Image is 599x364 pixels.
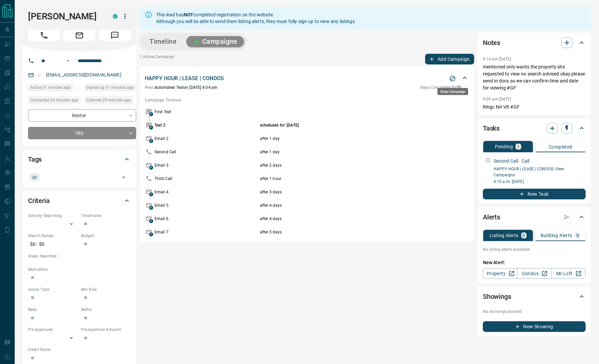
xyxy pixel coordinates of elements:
[28,253,131,259] p: Areas Searched:
[483,97,511,102] p: 9:09 am [DATE]
[81,287,131,293] p: Min Size:
[28,193,131,209] div: Criteria
[28,327,78,333] p: Pre-Approved:
[145,97,469,103] p: Campaign Timeline
[139,54,175,64] p: 1 Active Campaign
[549,145,572,149] p: Completed
[28,97,81,106] div: Thu Aug 14 2025
[28,287,78,293] p: Home Type:
[420,84,461,90] p: 1 / 10
[28,347,131,353] p: Credit Score:
[30,97,78,104] span: Contacted 29 minutes ago
[523,233,525,238] p: 0
[155,136,258,142] p: Email 2
[113,14,117,19] div: condos.ca
[149,126,153,130] span: A
[145,85,155,90] span: Next:
[260,202,433,208] p: after 4 days
[420,85,452,90] span: Steps Completed:
[541,233,572,238] p: Building Alerts
[84,97,136,106] div: Thu Aug 14 2025
[260,229,433,235] p: after 5 days
[483,259,586,266] p: New Alert:
[494,158,529,165] p: Second Call - Call
[483,309,586,315] p: No showings booked
[99,30,131,41] span: Message
[143,36,184,47] button: Timeline
[155,109,258,115] p: First Text
[483,212,500,222] h2: Alerts
[145,84,218,90] p: Automated Text on [DATE] 4:04 pm
[517,144,520,149] p: 1
[483,246,586,252] p: No listing alerts available
[86,84,134,91] span: Signed up 31 minutes ago
[155,176,258,182] p: Third Call
[28,109,136,122] div: Renter
[63,30,95,41] span: Email
[149,219,153,223] span: A
[149,166,153,170] span: A
[30,84,71,91] span: Active 31 minutes ago
[517,268,551,279] a: Condos
[28,84,81,93] div: Thu Aug 14 2025
[28,154,42,165] h2: Tags
[86,97,131,104] span: Claimed 29 minutes ago
[155,229,258,235] p: Email 7
[483,104,586,111] p: Ringc NA VR #GF
[28,233,78,239] p: Search Range:
[551,268,586,279] a: Mr.Loft
[483,35,586,51] div: Notes
[28,307,78,313] p: Beds:
[32,174,37,181] span: GF
[37,73,41,77] svg: Email Valid
[260,136,433,142] p: after 1 day
[149,232,153,236] span: A
[260,189,433,195] p: after 3 days
[64,57,72,65] button: Open
[149,112,153,116] span: A
[483,209,586,225] div: Alerts
[155,122,258,128] p: Text 2
[46,72,121,77] a: [EMAIL_ADDRESS][DOMAIN_NAME]
[81,233,131,239] p: Budget:
[155,202,258,208] p: Email 5
[437,88,468,95] div: Stop Campaign
[483,291,511,302] h2: Showings
[155,189,258,195] p: Email 4
[155,162,258,168] p: Email 3
[260,176,433,182] p: after 1 hour
[483,57,511,61] p: 9:14 am [DATE]
[145,73,469,92] div: HAPPY HOUR | LEASE | CONDOSStop CampaignNext:Automated Texton [DATE] 4:04 pmSteps Completed:1/10
[28,11,103,22] h1: [PERSON_NAME]
[155,216,258,222] p: Email 6
[483,123,500,134] h2: Tasks
[483,268,517,279] a: Property
[28,30,60,41] span: Call
[28,266,131,272] p: Motivation:
[490,233,519,238] p: Listing Alerts
[84,84,136,93] div: Thu Aug 14 2025
[186,36,244,47] button: Campaigns
[495,144,513,149] p: Pending
[447,73,458,83] button: Stop Campaign
[483,63,586,92] p: mentioned only wants the property she requested to view no search advised okay please send in doc...
[260,149,433,155] p: after 1 day
[156,9,355,27] div: This lead has completed registration on the website. Although you will be able to send them listi...
[149,192,153,196] span: A
[81,213,131,219] p: Timeframe:
[576,233,579,238] p: 0
[149,139,153,143] span: A
[145,74,224,82] p: HAPPY HOUR | LEASE | CONDOS
[425,54,474,64] button: Add Campaign
[28,195,50,206] h2: Criteria
[28,213,78,219] p: Actively Searching:
[149,206,153,210] span: A
[494,167,564,177] a: HAPPY HOUR | LEASE | CONDOS- View Campaigns
[81,327,131,333] p: Pre-Approval Amount:
[483,37,500,48] h2: Notes
[494,179,586,185] p: 4:10 a.m. [DATE]
[119,173,128,182] button: Open
[483,189,586,199] button: New Task
[483,289,586,305] div: Showings
[483,321,586,332] button: New Showing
